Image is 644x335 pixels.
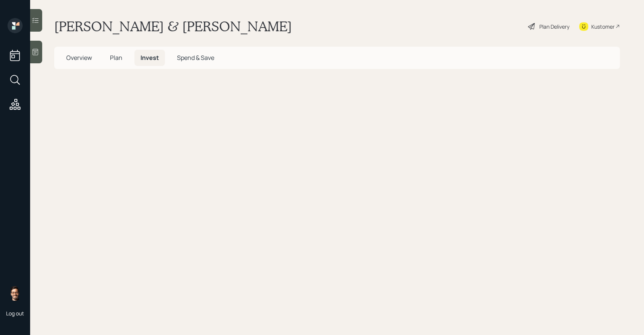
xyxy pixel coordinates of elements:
[591,23,615,31] div: Kustomer
[177,54,214,62] span: Spend & Save
[110,54,122,62] span: Plan
[140,54,159,62] span: Invest
[6,310,24,317] div: Log out
[66,54,92,62] span: Overview
[54,18,292,35] h1: [PERSON_NAME] & [PERSON_NAME]
[539,23,569,31] div: Plan Delivery
[8,286,23,301] img: sami-boghos-headshot.png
